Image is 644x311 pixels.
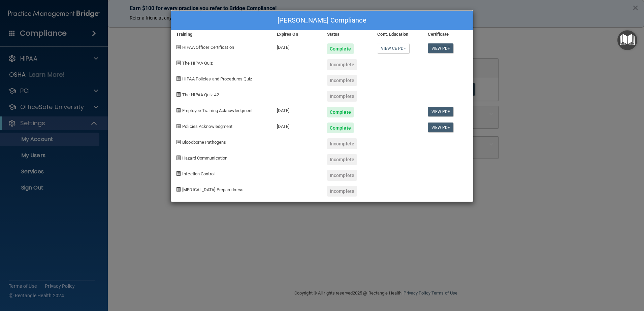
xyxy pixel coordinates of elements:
[171,11,473,30] div: [PERSON_NAME] Compliance
[327,91,357,102] div: Incomplete
[428,43,454,53] a: View PDF
[182,171,215,176] span: Infection Control
[272,30,322,38] div: Expires On
[182,92,219,97] span: The HIPAA Quiz #2
[182,61,213,66] span: The HIPAA Quiz
[423,30,473,38] div: Certificate
[428,107,454,116] a: View PDF
[182,187,244,192] span: [MEDICAL_DATA] Preparedness
[182,45,234,50] span: HIPAA Officer Certification
[182,108,253,113] span: Employee Training Acknowledgment
[428,123,454,132] a: View PDF
[171,30,272,38] div: Training
[327,154,357,165] div: Incomplete
[327,107,354,117] div: Complete
[182,76,252,81] span: HIPAA Policies and Procedures Quiz
[327,186,357,197] div: Incomplete
[272,102,322,117] div: [DATE]
[327,75,357,86] div: Incomplete
[377,43,409,53] a: View CE PDF
[272,38,322,54] div: [DATE]
[182,124,232,129] span: Policies Acknowledgment
[182,155,227,161] span: Hazard Communication
[327,43,354,54] div: Complete
[272,117,322,133] div: [DATE]
[327,170,357,181] div: Incomplete
[327,123,354,133] div: Complete
[372,30,422,38] div: Cont. Education
[327,59,357,70] div: Incomplete
[182,140,226,145] span: Bloodborne Pathogens
[327,138,357,149] div: Incomplete
[617,30,637,50] button: Open Resource Center
[322,30,372,38] div: Status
